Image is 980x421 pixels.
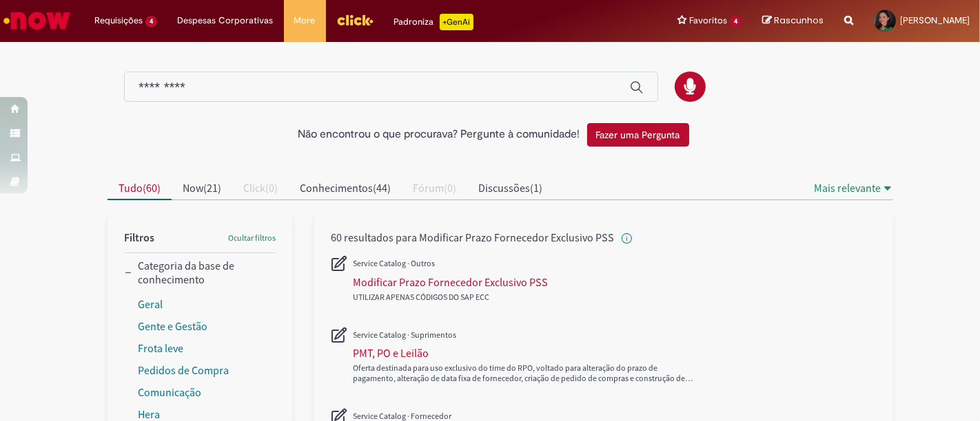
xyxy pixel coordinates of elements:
[178,14,274,28] span: Despesas Corporativas
[336,10,374,30] img: click_logo_yellow_360x200.png
[900,14,970,26] span: [PERSON_NAME]
[1,7,72,34] img: ServiceNow
[294,14,316,28] span: More
[689,14,727,28] span: Favoritos
[774,14,824,27] span: Rascunhos
[298,129,580,141] h2: Não encontrou o que procurava? Pergunte à comunidade!
[394,14,473,30] div: Padroniza
[94,14,143,28] span: Requisições
[440,14,473,30] p: +GenAi
[587,123,689,147] button: Fazer uma Pergunta
[730,16,742,28] span: 4
[145,16,157,28] span: 4
[762,14,824,28] a: Rascunhos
